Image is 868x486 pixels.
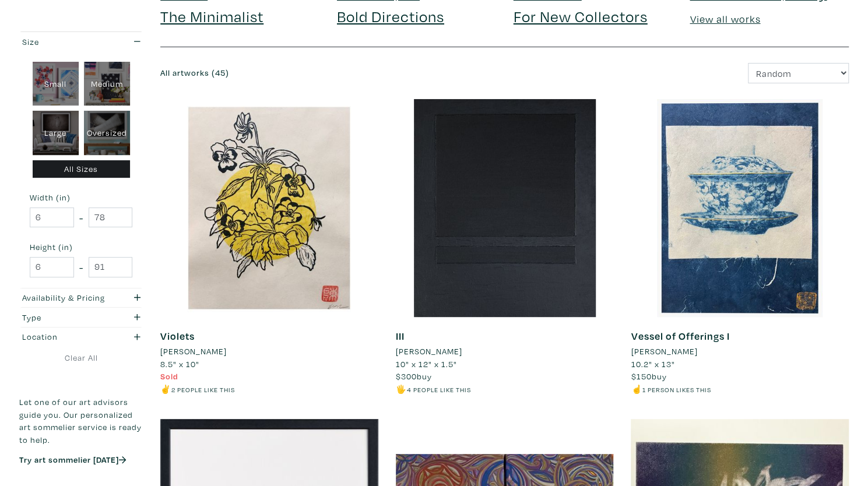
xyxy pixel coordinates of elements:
small: Height (in) [30,243,132,251]
small: Width (in) [30,193,132,202]
span: - [79,210,83,226]
a: Clear All [19,351,143,364]
span: 10" x 12" x 1.5" [396,358,457,369]
div: Location [22,330,107,343]
li: [PERSON_NAME] [160,345,227,358]
span: 10.2" x 13" [631,358,674,369]
a: The Minimalist [160,6,263,26]
div: Availability & Pricing [22,291,107,304]
li: ☝️ [631,383,849,396]
a: For New Collectors [514,6,648,26]
span: buy [631,371,666,382]
li: [PERSON_NAME] [396,345,462,358]
a: [PERSON_NAME] [160,345,378,358]
button: Availability & Pricing [19,288,143,308]
span: buy [396,371,432,382]
div: All Sizes [33,160,130,178]
span: $300 [396,371,417,382]
a: [PERSON_NAME] [631,345,849,358]
a: Try art sommelier [DATE] [19,454,126,465]
a: View all works [690,12,760,26]
li: 🖐️ [396,383,614,396]
span: $150 [631,371,651,382]
button: Location [19,327,143,347]
a: Vessel of Offerings I [631,329,729,343]
button: Size [19,32,143,51]
span: Sold [160,371,178,382]
small: 4 people like this [407,385,471,394]
a: Bold Directions [337,6,444,26]
span: - [79,259,83,275]
span: 8.5" x 10" [160,358,199,369]
div: Size [22,36,107,48]
a: Violets [160,329,195,343]
a: III [396,329,405,343]
small: 2 people like this [171,385,235,394]
li: ✌️ [160,383,378,396]
div: Large [33,111,79,155]
small: 1 person likes this [642,385,711,394]
div: Small [33,62,79,106]
p: Let one of our art advisors guide you. Our personalized art sommelier service is ready to help. [19,396,143,446]
li: [PERSON_NAME] [631,345,697,358]
button: Type [19,308,143,327]
a: [PERSON_NAME] [396,345,614,358]
h6: All artworks (45) [160,68,496,78]
div: Type [22,311,107,324]
div: Medium [84,62,130,106]
div: Oversized [84,111,130,155]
